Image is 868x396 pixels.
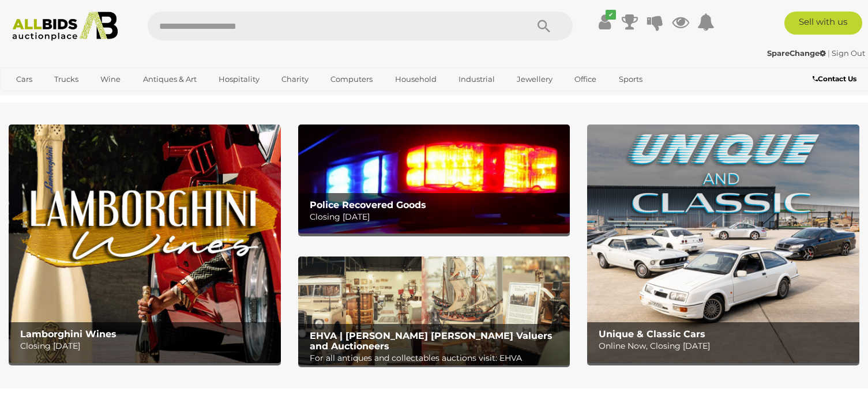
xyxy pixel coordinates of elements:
a: Sell with us [784,12,862,35]
a: SpareChange [767,48,828,58]
a: Charity [274,70,316,89]
a: Police Recovered Goods Police Recovered Goods Closing [DATE] [298,125,570,233]
a: Household [388,70,444,89]
b: Lamborghini Wines [20,329,117,340]
a: EHVA | Evans Hastings Valuers and Auctioneers EHVA | [PERSON_NAME] [PERSON_NAME] Valuers and Auct... [298,257,570,365]
a: Wine [93,70,128,89]
img: Police Recovered Goods [298,125,570,233]
img: Unique & Classic Cars [587,125,859,363]
a: [GEOGRAPHIC_DATA] [9,89,106,108]
a: Sports [611,70,650,89]
a: Jewellery [509,70,560,89]
a: Office [567,70,604,89]
b: Police Recovered Goods [310,199,426,210]
strong: SpareChange [767,48,826,58]
p: Online Now, Closing [DATE] [599,339,854,353]
a: Unique & Classic Cars Unique & Classic Cars Online Now, Closing [DATE] [587,125,859,363]
p: Closing [DATE] [20,339,275,353]
a: Hospitality [211,70,267,89]
a: Contact Us [813,73,859,85]
a: Trucks [47,70,86,89]
p: Closing [DATE] [310,210,565,224]
a: Sign Out [832,48,865,58]
a: Cars [9,70,40,89]
a: Industrial [451,70,502,89]
b: EHVA | [PERSON_NAME] [PERSON_NAME] Valuers and Auctioneers [310,330,553,352]
p: For all antiques and collectables auctions visit: EHVA [310,351,565,365]
b: Unique & Classic Cars [599,329,705,340]
img: Lamborghini Wines [9,125,281,363]
img: EHVA | Evans Hastings Valuers and Auctioneers [298,257,570,365]
a: Antiques & Art [136,70,204,89]
img: Allbids.com.au [6,12,123,41]
i: ✔ [606,10,616,20]
button: Search [515,12,573,40]
a: ✔ [596,12,613,32]
b: Contact Us [813,74,856,83]
span: | [828,48,830,58]
a: Lamborghini Wines Lamborghini Wines Closing [DATE] [9,125,281,363]
a: Computers [323,70,380,89]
